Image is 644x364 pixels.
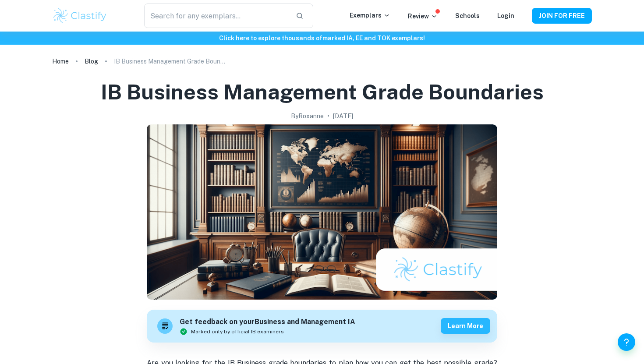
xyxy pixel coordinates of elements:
[180,317,355,328] h6: Get feedback on your Business and Management IA
[191,328,284,336] span: Marked only by official IB examiners
[441,318,490,334] button: Learn more
[327,111,329,121] p: •
[147,124,497,300] img: IB Business Management Grade Boundaries cover image
[333,111,353,121] h2: [DATE]
[350,11,390,20] p: Exemplars
[114,57,228,66] p: IB Business Management Grade Boundaries
[147,310,497,343] a: Get feedback on yourBusiness and Management IAMarked only by official IB examinersLearn more
[618,333,635,351] button: Help and Feedback
[291,111,324,121] h2: By Roxanne
[2,33,642,43] h6: Click here to explore thousands of marked IA, EE and TOK exemplars !
[408,11,438,21] p: Review
[52,55,69,67] a: Home
[497,12,514,19] a: Login
[455,12,480,19] a: Schools
[52,7,108,25] img: Clastify logo
[144,4,289,28] input: Search for any exemplars...
[85,55,98,67] a: Blog
[532,8,592,24] button: JOIN FOR FREE
[101,78,544,106] h1: IB Business Management Grade Boundaries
